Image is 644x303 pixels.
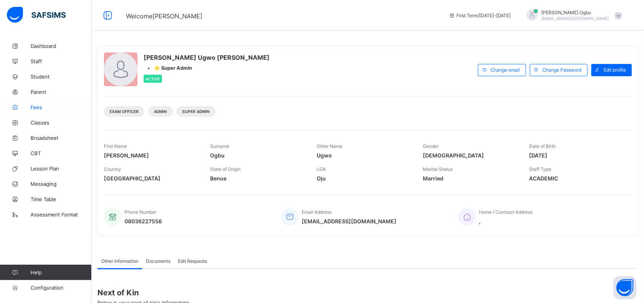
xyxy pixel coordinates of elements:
[101,258,138,264] span: Other Information
[31,181,92,187] span: Messaging
[317,175,411,182] span: Oju
[490,67,520,73] span: Change email
[104,143,127,149] span: First Name
[7,7,66,23] img: safsims
[529,175,624,182] span: ACADEMIC
[210,143,229,149] span: Surname
[104,175,199,182] span: [GEOGRAPHIC_DATA]
[542,16,609,21] span: [EMAIL_ADDRESS][DOMAIN_NAME]
[302,209,332,215] span: Email Address
[604,67,626,73] span: Edit profile
[154,109,167,114] span: Admin
[126,12,202,20] span: Welcome [PERSON_NAME]
[317,152,411,159] span: Ugwo
[210,166,241,172] span: State of Origin
[110,109,139,114] span: Exam Officer
[317,143,342,149] span: Other Name
[31,74,92,80] span: Student
[210,175,305,182] span: Benue
[423,166,453,172] span: Marital Status
[542,67,581,73] span: Change Password
[542,10,609,15] span: [PERSON_NAME] Ogbu
[144,54,270,61] span: [PERSON_NAME] Ugwo [PERSON_NAME]
[146,258,170,264] span: Documents
[31,135,92,141] span: Broadsheet
[144,65,270,71] div: •
[125,218,162,224] span: 08036227556
[529,152,624,159] span: [DATE]
[97,288,638,297] span: Next of Kin
[519,9,626,22] div: AnnOgbu
[31,211,92,218] span: Assessment Format
[182,109,210,114] span: Super Admin
[31,285,91,291] span: Configuration
[613,276,636,299] button: Open asap
[31,58,92,64] span: Staff
[31,165,92,172] span: Lesson Plan
[146,77,160,81] span: Active
[31,43,92,49] span: Dashboard
[529,166,552,172] span: Staff Type
[31,269,91,275] span: Help
[125,209,156,215] span: Phone Number
[302,218,396,224] span: [EMAIL_ADDRESS][DOMAIN_NAME]
[423,175,518,182] span: Married
[31,104,92,110] span: Fees
[154,65,192,71] span: ⭐ Super Admin
[104,152,199,159] span: [PERSON_NAME]
[31,196,92,202] span: Time Table
[423,143,439,149] span: Gender
[479,218,532,224] span: ,
[31,120,92,126] span: Classes
[104,166,121,172] span: Country
[423,152,518,159] span: [DEMOGRAPHIC_DATA]
[317,166,326,172] span: LGA
[210,152,305,159] span: Ogbu
[31,89,92,95] span: Parent
[449,13,511,18] span: session/term information
[529,143,556,149] span: Date of Birth
[479,209,532,215] span: Home / Contract Address
[178,258,207,264] span: Edit Requests
[31,150,92,156] span: CBT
